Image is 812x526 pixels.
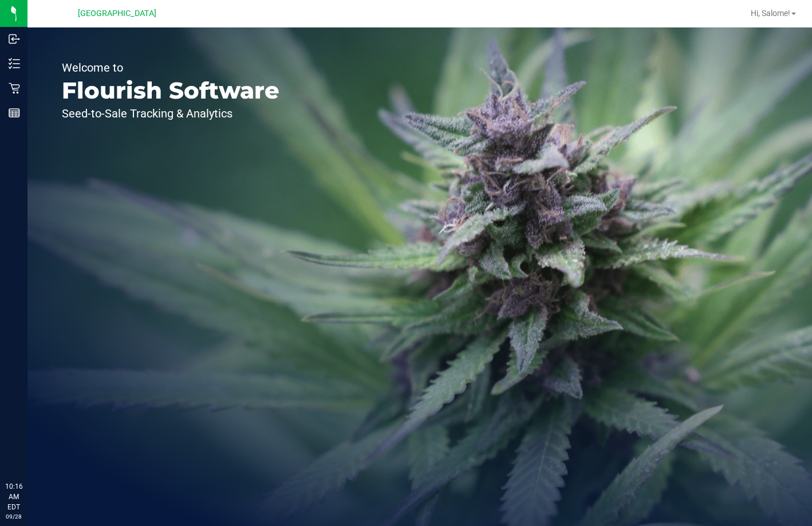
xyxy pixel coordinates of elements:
[9,83,20,94] inline-svg: Retail
[9,33,20,45] inline-svg: Inbound
[5,512,22,521] p: 09/28
[62,79,279,102] p: Flourish Software
[5,481,22,512] p: 10:16 AM EDT
[62,62,279,73] p: Welcome to
[9,107,20,119] inline-svg: Reports
[62,108,279,119] p: Seed-to-Sale Tracking & Analytics
[9,58,20,69] inline-svg: Inventory
[751,9,790,18] span: Hi, Salome!
[78,9,156,18] span: [GEOGRAPHIC_DATA]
